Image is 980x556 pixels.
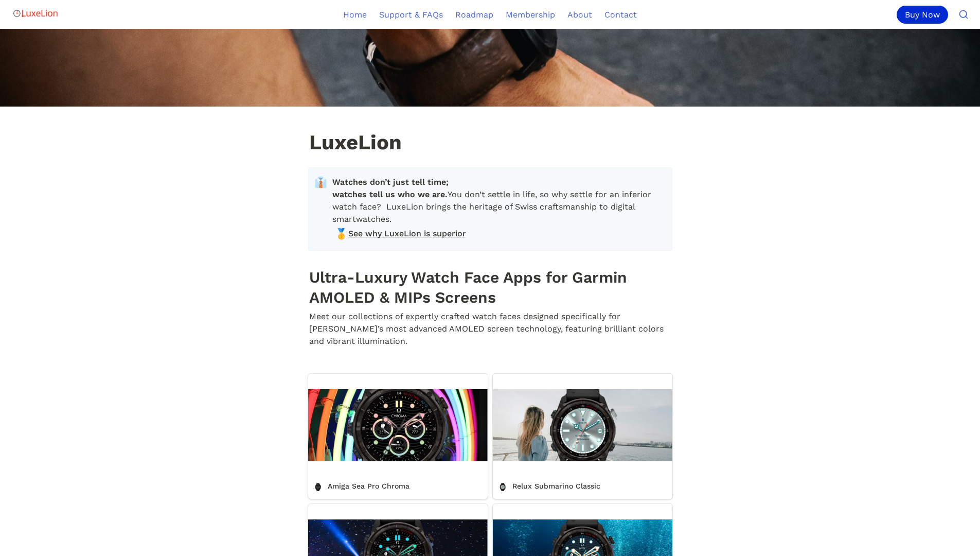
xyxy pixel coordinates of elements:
[308,309,672,349] p: Meet our collections of expertly crafted watch faces designed specifically for [PERSON_NAME]’s mo...
[308,131,672,156] h1: LuxeLion
[332,176,664,225] span: You don’t settle in life, so why settle for an inferior watch face? LuxeLion brings the heritage ...
[897,6,952,24] a: Buy Now
[314,176,327,188] span: 👔
[897,6,948,24] div: Buy Now
[12,3,59,24] img: Logo
[348,228,466,240] span: See why LuxeLion is superior
[308,374,488,499] a: Amiga Sea Pro Chroma
[332,226,664,241] a: 🥇See why LuxeLion is superior
[332,177,451,199] strong: Watches don’t just tell time; watches tell us who we are.
[308,266,672,309] h1: Ultra-Luxury Watch Face Apps for Garmin AMOLED & MIPs Screens
[335,228,345,238] span: 🥇
[493,374,672,499] a: Relux Submarino Classic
